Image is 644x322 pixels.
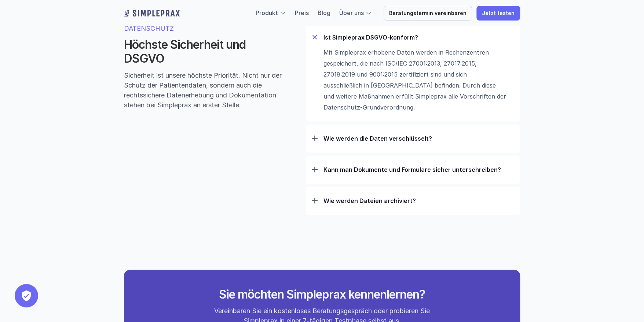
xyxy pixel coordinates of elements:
[256,9,278,16] a: Produkt
[323,166,514,173] p: Kann man Dokumente und Formulare sicher unterschreiben?
[339,9,364,16] a: Über uns
[323,47,507,113] p: Mit Simpleprax erhobene Daten werden in Rechenzentren gespeichert, die nach ISO/IEC 27001:2013, 2...
[124,23,282,33] p: DATENSCHUTZ
[124,70,282,110] p: Sicherheit ist unsere höchste Priorität. Nicht nur der Schutz der Patientendaten, sondern auch di...
[323,135,514,142] p: Wie werden die Daten verschlüsselt?
[184,288,460,301] h2: Sie möchten Simpleprax kennenlernen?
[389,10,466,16] p: Beratungstermin vereinbaren
[318,9,330,16] a: Blog
[323,197,514,204] p: Wie werden Dateien archiviert?
[476,6,520,21] a: Jetzt testen
[384,6,472,21] a: Beratungstermin vereinbaren
[482,10,515,16] p: Jetzt testen
[323,34,514,41] p: Ist Simpleprax DSGVO-konform?
[295,9,309,16] a: Preis
[124,38,282,66] h2: Höchste Sicherheit und DSGVO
